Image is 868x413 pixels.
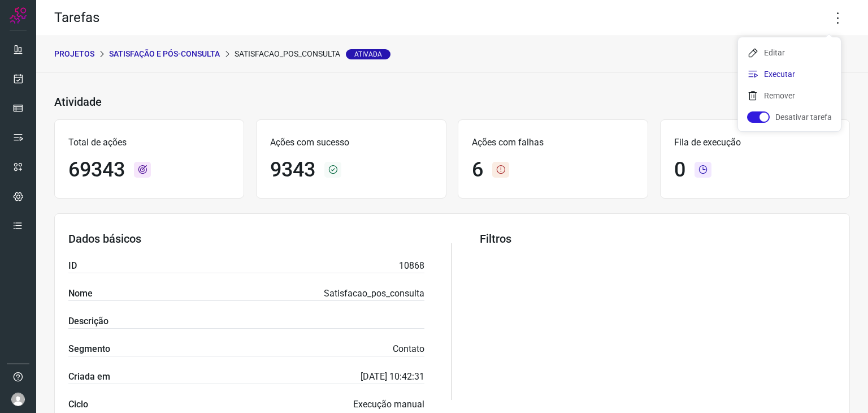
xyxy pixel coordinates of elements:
label: ID [68,259,77,273]
li: Desativar tarefa [738,108,841,126]
li: Remover [738,87,841,105]
h2: Tarefas [54,10,99,26]
h3: Atividade [54,95,102,109]
h1: 9343 [270,158,315,182]
p: Ações com sucesso [270,136,432,149]
label: Ciclo [68,398,88,411]
li: Editar [738,44,841,62]
p: PROJETOS [54,48,94,60]
p: Contato [393,342,424,356]
h3: Dados básicos [68,232,424,246]
img: Logo [10,7,27,24]
label: Segmento [68,342,110,356]
label: Descrição [68,315,108,328]
p: Satisfacao_pos_consulta [324,287,424,300]
p: 10868 [399,259,424,273]
p: Ações com falhas [472,136,633,149]
p: Total de ações [68,136,230,149]
p: Satisfacao_pos_consulta [235,48,390,60]
p: Fila de execução [674,136,836,149]
h1: 69343 [68,158,125,182]
p: [DATE] 10:42:31 [361,370,424,384]
li: Executar [738,65,841,83]
img: avatar-user-boy.jpg [11,393,25,406]
label: Criada em [68,370,110,384]
span: Ativada [346,49,390,59]
p: Satisfação e Pós-Consulta [109,48,220,60]
h1: 0 [674,158,685,182]
h3: Filtros [480,232,836,246]
p: Execução manual [353,398,424,411]
h1: 6 [472,158,483,182]
label: Nome [68,287,93,300]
